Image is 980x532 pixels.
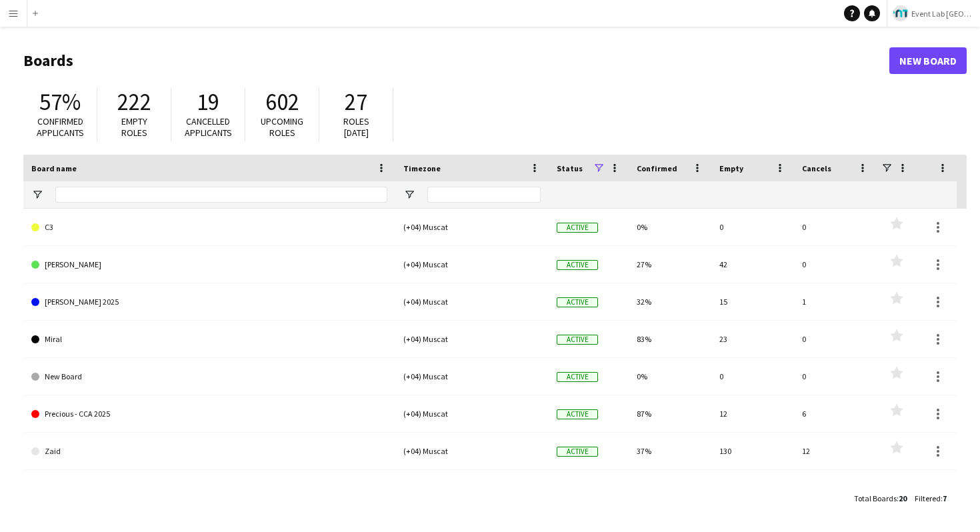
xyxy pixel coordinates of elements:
button: Open Filter Menu [31,189,43,201]
img: Logo [893,5,909,21]
input: Board name Filter Input [55,187,387,203]
span: Active [557,335,598,345]
span: Active [557,297,598,307]
div: 15 [711,283,794,320]
a: Zaid [31,433,387,470]
div: 42 [711,246,794,283]
div: 32% [629,283,711,320]
span: 27 [345,87,367,117]
div: 1 [794,283,877,320]
span: Cancels [802,163,831,173]
div: 0 [711,358,794,395]
a: [PERSON_NAME] [31,246,387,283]
div: 37% [629,433,711,469]
a: Precious - CCA 2025 [31,395,387,433]
a: New Board [31,358,387,395]
a: Miral [31,321,387,358]
div: 6 [794,395,877,432]
span: 20 [899,493,907,503]
span: Timezone [403,163,441,173]
span: Roles [DATE] [343,115,369,139]
div: 0 [794,209,877,245]
div: (+04) Muscat [395,321,549,357]
span: Empty roles [121,115,147,139]
h1: Boards [23,51,889,71]
span: 57% [39,87,81,117]
span: Active [557,223,598,233]
span: Filtered [915,493,941,503]
div: (+04) Muscat [395,246,549,283]
div: (+04) Muscat [395,358,549,395]
div: 0% [629,209,711,245]
div: 83% [629,321,711,357]
span: Status [557,163,583,173]
span: 222 [117,87,151,117]
span: 19 [197,87,219,117]
span: Active [557,447,598,457]
div: 23 [711,321,794,357]
div: 0 [711,209,794,245]
button: Open Filter Menu [403,189,415,201]
span: 602 [265,87,299,117]
span: Board name [31,163,77,173]
span: Confirmed applicants [37,115,84,139]
div: 130 [711,433,794,469]
div: 0 [794,321,877,357]
input: Timezone Filter Input [427,187,541,203]
div: 87% [629,395,711,432]
div: (+04) Muscat [395,395,549,432]
div: (+04) Muscat [395,209,549,245]
div: 27% [629,246,711,283]
a: [PERSON_NAME] 2025 [31,283,387,321]
span: 7 [943,493,947,503]
span: Active [557,372,598,382]
span: Upcoming roles [261,115,303,139]
div: : [854,485,907,511]
span: Total Boards [854,493,897,503]
div: 12 [711,395,794,432]
div: (+04) Muscat [395,283,549,320]
div: 12 [794,433,877,469]
div: : [915,485,947,511]
div: (+04) Muscat [395,433,549,469]
a: New Board [889,47,967,74]
div: 0 [794,358,877,395]
span: Cancelled applicants [185,115,232,139]
div: 0% [629,358,711,395]
span: Active [557,260,598,270]
span: Empty [719,163,743,173]
span: Event Lab [GEOGRAPHIC_DATA] [911,9,975,19]
span: Confirmed [637,163,677,173]
div: 0 [794,246,877,283]
span: Active [557,409,598,419]
a: C3 [31,209,387,246]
